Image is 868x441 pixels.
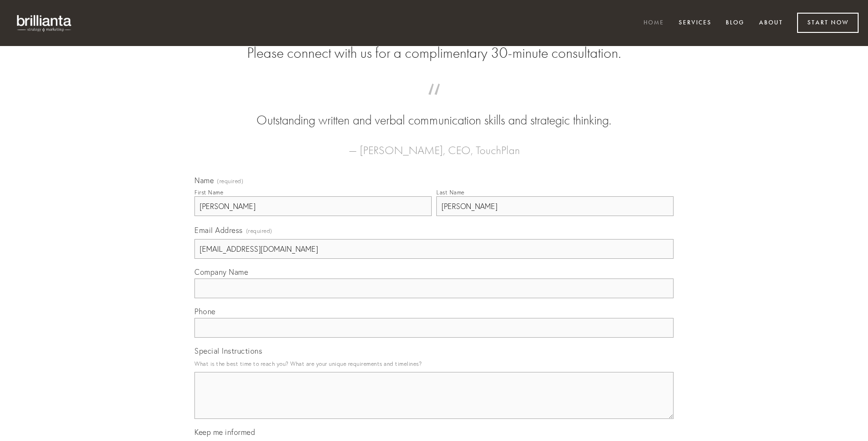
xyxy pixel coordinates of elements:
[194,357,674,370] p: What is the best time to reach you? What are your unique requirements and timelines?
[797,13,859,33] a: Start Now
[209,93,659,111] span: “
[209,130,659,160] figcaption: — [PERSON_NAME], CEO, TouchPlan
[194,427,255,437] span: Keep me informed
[194,225,243,235] span: Email Address
[436,189,465,196] div: Last Name
[209,93,659,130] blockquote: Outstanding written and verbal communication skills and strategic thinking.
[194,307,216,316] span: Phone
[246,224,272,237] span: (required)
[217,178,243,184] span: (required)
[637,15,670,31] a: Home
[753,15,789,31] a: About
[194,44,674,62] h2: Please connect with us for a complimentary 30-minute consultation.
[194,176,214,185] span: Name
[9,9,80,37] img: brillianta - research, strategy, marketing
[673,15,718,31] a: Services
[194,189,223,196] div: First Name
[194,267,248,277] span: Company Name
[194,346,262,356] span: Special Instructions
[720,15,751,31] a: Blog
